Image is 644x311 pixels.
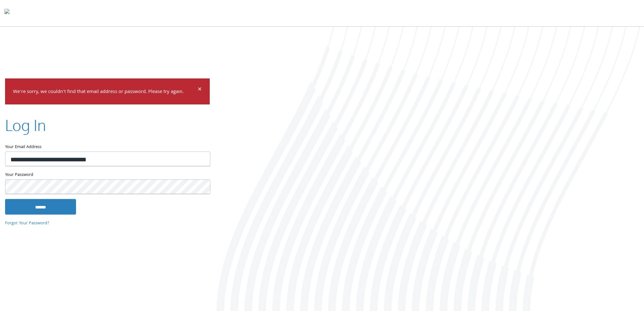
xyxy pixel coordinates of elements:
[5,171,210,179] label: Your Password
[5,220,49,227] a: Forgot Your Password?
[198,86,202,94] button: Dismiss alert
[13,88,197,97] p: We're sorry, we couldn't find that email address or password. Please try again.
[5,115,46,136] h2: Log In
[198,84,202,96] span: ×
[4,7,10,19] img: todyl-logo-dark.svg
